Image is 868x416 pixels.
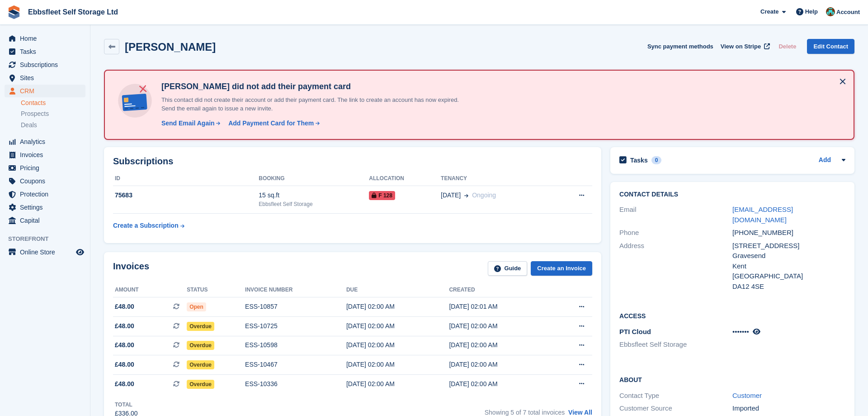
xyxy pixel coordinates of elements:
[630,156,648,164] h2: Tasks
[732,271,845,282] div: [GEOGRAPHIC_DATA]
[488,261,528,276] a: Guide
[5,85,85,97] a: menu
[775,39,800,54] button: Delete
[807,39,854,54] a: Edit Contact
[187,283,245,297] th: Status
[113,221,179,230] div: Create a Subscription
[245,379,346,389] div: ESS-10336
[717,39,772,54] a: View on Stripe
[441,172,553,186] th: Tenancy
[20,135,74,148] span: Analytics
[115,340,134,350] span: £48.00
[836,8,860,17] span: Account
[5,72,85,84] a: menu
[449,302,552,311] div: [DATE] 02:01 AM
[225,119,321,128] a: Add Payment Card for Them
[245,321,346,331] div: ESS-10725
[346,379,449,389] div: [DATE] 02:00 AM
[24,5,122,19] a: Ebbsfleet Self Storage Ltd
[449,340,552,350] div: [DATE] 02:00 AM
[245,283,346,297] th: Invoice number
[75,247,85,258] a: Preview store
[158,96,474,113] p: This contact did not create their account or add their payment card. The link to create an accoun...
[732,251,845,261] div: Gravesend
[732,228,845,238] div: [PHONE_NUMBER]
[20,32,74,45] span: Home
[619,339,732,350] li: Ebbsfleet Self Storage
[5,201,85,214] a: menu
[721,42,761,51] span: View on Stripe
[619,391,732,401] div: Contact Type
[819,155,831,166] a: Add
[116,81,154,120] img: no-card-linked-e7822e413c904bf8b177c4d89f31251c4716f9871600ec3ca5bfc59e148c83f4.svg
[449,321,552,331] div: [DATE] 02:00 AM
[8,234,90,244] span: Storefront
[5,148,85,161] a: menu
[760,7,778,16] span: Create
[619,311,845,320] h2: Access
[20,175,74,187] span: Coupons
[531,261,592,276] a: Create an Invoice
[805,7,818,16] span: Help
[187,341,214,350] span: Overdue
[115,360,134,369] span: £48.00
[125,41,216,53] h2: [PERSON_NAME]
[259,172,369,186] th: Booking
[187,380,214,389] span: Overdue
[228,119,314,128] div: Add Payment Card for Them
[20,188,74,201] span: Protection
[158,81,474,92] h4: [PERSON_NAME] did not add their payment card
[346,360,449,369] div: [DATE] 02:00 AM
[187,302,206,311] span: Open
[485,409,565,416] span: Showing 5 of 7 total invoices
[21,121,37,129] span: Deals
[449,379,552,389] div: [DATE] 02:00 AM
[115,379,134,389] span: £48.00
[369,191,395,200] span: F 128
[20,72,74,84] span: Sites
[259,200,369,208] div: Ebbsfleet Self Storage
[346,283,449,297] th: Due
[346,340,449,350] div: [DATE] 02:00 AM
[5,135,85,148] a: menu
[5,162,85,174] a: menu
[647,39,713,54] button: Sync payment methods
[113,261,149,276] h2: Invoices
[568,409,592,416] a: View All
[826,7,835,16] img: George Spring
[20,214,74,227] span: Capital
[113,172,259,186] th: ID
[619,205,732,225] div: Email
[245,340,346,350] div: ESS-10598
[449,283,552,297] th: Created
[115,321,134,331] span: £48.00
[732,403,845,414] div: Imported
[369,172,441,186] th: Allocation
[732,392,762,399] a: Customer
[449,360,552,369] div: [DATE] 02:00 AM
[113,217,184,234] a: Create a Subscription
[5,175,85,187] a: menu
[259,191,369,200] div: 15 sq.ft
[20,246,74,258] span: Online Store
[732,206,793,224] a: [EMAIL_ADDRESS][DOMAIN_NAME]
[20,201,74,214] span: Settings
[619,241,732,292] div: Address
[113,156,592,167] h2: Subscriptions
[21,110,49,118] span: Prospects
[732,328,749,335] span: •••••••
[619,328,651,335] span: PTI Cloud
[472,191,496,199] span: Ongoing
[346,302,449,311] div: [DATE] 02:00 AM
[5,188,85,201] a: menu
[619,375,845,384] h2: About
[5,32,85,45] a: menu
[20,45,74,58] span: Tasks
[115,302,134,311] span: £48.00
[161,119,215,128] div: Send Email Again
[21,99,85,107] a: Contacts
[7,5,21,19] img: stora-icon-8386f47178a22dfd0bd8f6a31ec36ba5ce8667c1dd55bd0f319d3a0aa187defe.svg
[732,241,845,251] div: [STREET_ADDRESS]
[619,403,732,414] div: Customer Source
[5,214,85,227] a: menu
